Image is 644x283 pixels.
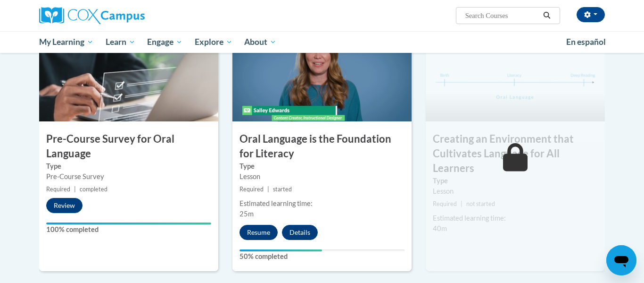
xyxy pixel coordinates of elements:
input: Search Courses [464,10,540,21]
a: My Learning [33,31,99,53]
div: Your progress [46,223,211,224]
span: About [244,36,276,48]
span: | [74,186,76,193]
button: Account Settings [577,7,605,22]
span: Explore [195,36,232,48]
h3: Creating an Environment that Cultivates Language for All Learners [426,132,605,175]
span: 25m [239,210,254,218]
span: | [461,200,462,207]
h3: Oral Language is the Foundation for Literacy [232,132,412,161]
span: not started [466,200,495,207]
a: About [239,31,283,53]
div: Lesson [239,172,405,182]
a: Explore [189,31,239,53]
label: Type [433,176,598,186]
span: Learn [106,36,135,48]
a: Engage [141,31,189,53]
div: Estimated learning time: [433,213,598,223]
button: Resume [239,225,278,240]
div: Lesson [433,186,598,197]
span: Required [46,186,70,193]
span: started [273,186,292,193]
label: Type [46,161,211,172]
span: Required [239,186,264,193]
a: Cox Campus [39,7,218,24]
span: En español [566,37,606,47]
button: Search [540,10,554,21]
span: completed [80,186,107,193]
img: Course Image [232,27,412,121]
img: Cox Campus [39,7,145,24]
label: Type [239,161,405,172]
div: Estimated learning time: [239,198,405,209]
span: Required [433,200,457,207]
span: My Learning [39,36,93,48]
button: Details [282,225,318,240]
div: Your progress [239,249,322,251]
h3: Pre-Course Survey for Oral Language [39,132,218,161]
label: 100% completed [46,224,211,235]
label: 50% completed [239,251,405,262]
a: Learn [99,31,141,53]
button: Review [46,198,83,213]
div: Main menu [25,31,619,53]
span: | [267,186,269,193]
img: Course Image [426,27,605,121]
img: Course Image [39,27,218,121]
div: Pre-Course Survey [46,172,211,182]
span: Engage [147,36,182,48]
span: 40m [433,224,447,232]
a: En español [560,32,612,52]
iframe: Button to launch messaging window [606,245,636,275]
